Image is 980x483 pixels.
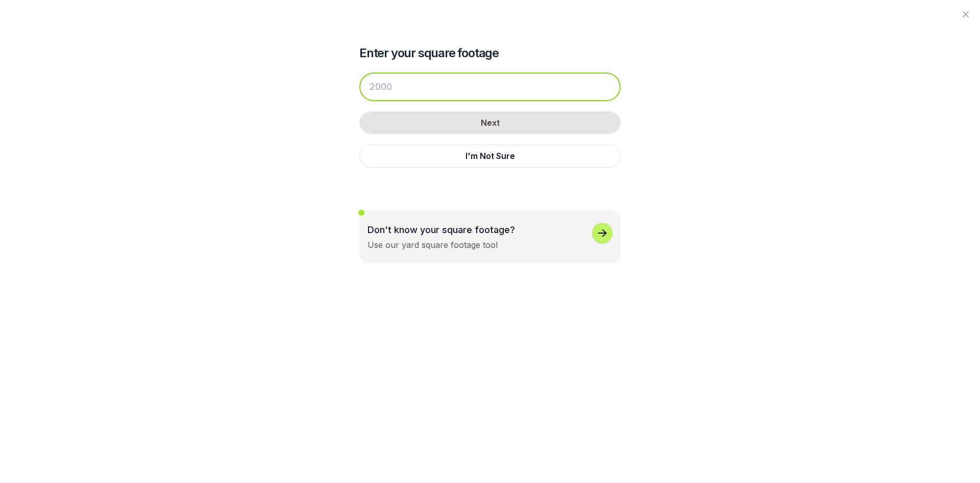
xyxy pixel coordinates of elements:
[359,45,621,61] h2: Enter your square footage
[359,73,621,101] input: 2000
[367,223,515,237] p: Don't know your square footage?
[367,239,498,251] div: Use our yard square footage tool
[359,144,621,168] button: I'm Not Sure
[359,111,621,134] button: Next
[359,211,621,263] button: Don't know your square footage?Use our yard square footage tool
